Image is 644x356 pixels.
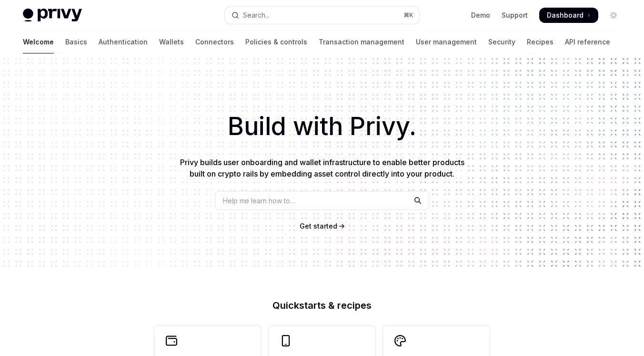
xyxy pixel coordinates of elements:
img: light logo [23,9,82,22]
a: Policies & controls [245,31,307,53]
h1: Build with Privy. [15,108,629,145]
a: Authentication [99,31,148,53]
a: Welcome [23,31,54,53]
span: ⌘ K [403,11,413,19]
a: Basics [65,31,87,53]
a: Dashboard [539,8,598,23]
a: Wallets [159,31,184,53]
a: Transaction management [319,31,404,53]
a: Support [502,10,528,20]
a: Get started [300,221,337,231]
h2: Quickstarts & recipes [154,301,490,310]
span: Dashboard [547,10,584,20]
button: Open search [225,7,419,24]
div: Search... [243,10,270,21]
a: Recipes [527,31,553,53]
a: User management [416,31,477,53]
span: Get started [300,222,337,230]
a: Security [488,31,515,53]
a: Connectors [195,31,234,53]
span: Privy builds user onboarding and wallet infrastructure to enable better products built on crypto ... [180,157,464,178]
a: Demo [471,10,490,20]
span: Help me learn how to… [223,196,295,206]
a: API reference [565,31,610,53]
button: Toggle dark mode [606,8,621,23]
